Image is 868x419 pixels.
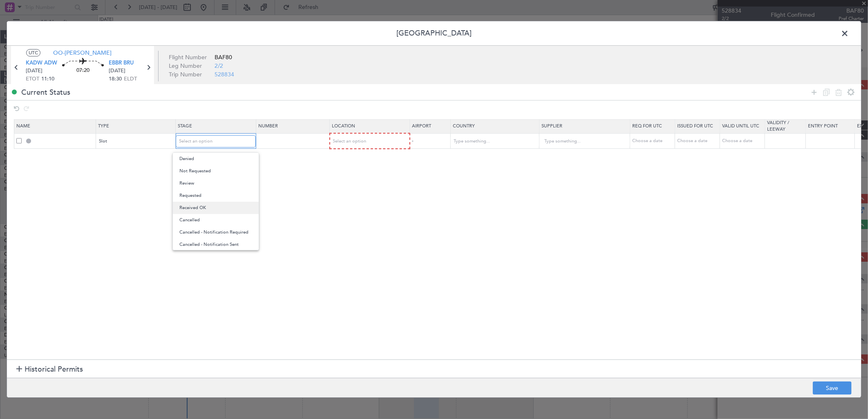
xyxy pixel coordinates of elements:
span: Cancelled [179,214,252,226]
span: Received OK [179,202,252,214]
span: Not Requested [179,165,252,177]
span: Cancelled - Notification Sent [179,238,252,251]
span: Cancelled - Notification Required [179,226,252,238]
span: Denied [179,153,252,165]
span: Review [179,177,252,189]
span: Requested [179,189,252,202]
